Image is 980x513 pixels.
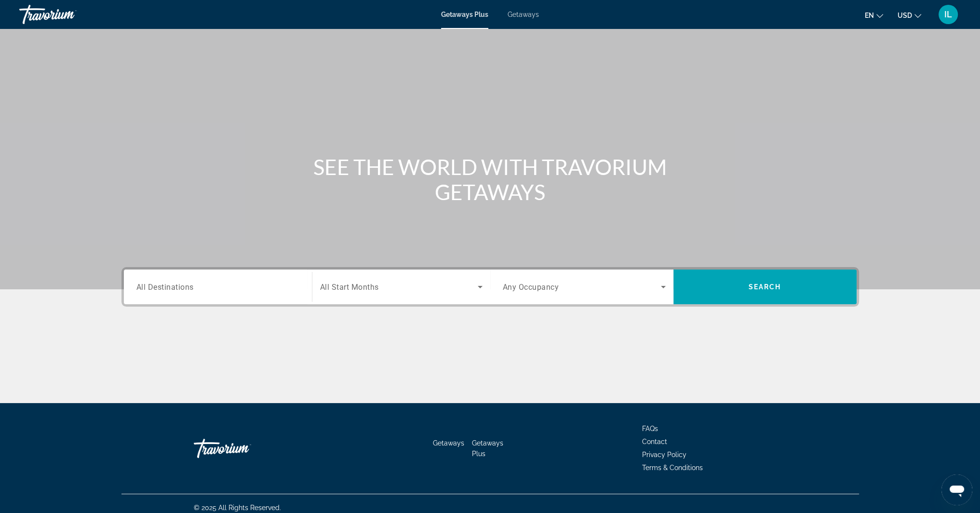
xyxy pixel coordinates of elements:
span: © 2025 All Rights Reserved. [194,504,281,512]
a: Getaways Plus [472,439,503,458]
button: Search [673,270,857,304]
button: Change language [865,8,883,22]
a: Getaways [433,439,464,447]
a: FAQs [642,425,658,432]
button: User Menu [936,4,961,25]
iframe: Bouton de lancement de la fenêtre de messagerie [941,474,972,505]
span: en [865,12,874,19]
a: Contact [642,438,667,445]
span: Search [749,283,781,291]
a: Travorium [19,2,116,27]
span: USD [898,12,912,19]
input: Select destination [136,282,299,293]
div: Search widget [124,270,857,304]
a: Getaways Plus [441,11,488,18]
span: Any Occupancy [503,283,559,292]
span: All Destinations [136,282,194,291]
button: Change currency [898,8,921,22]
a: Getaways [508,11,539,18]
a: Terms & Conditions [642,464,703,472]
h1: SEE THE WORLD WITH TRAVORIUM GETAWAYS [309,154,671,204]
span: IL [944,10,952,19]
a: Go Home [194,434,290,463]
a: Privacy Policy [642,451,686,459]
span: All Start Months [320,283,379,292]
